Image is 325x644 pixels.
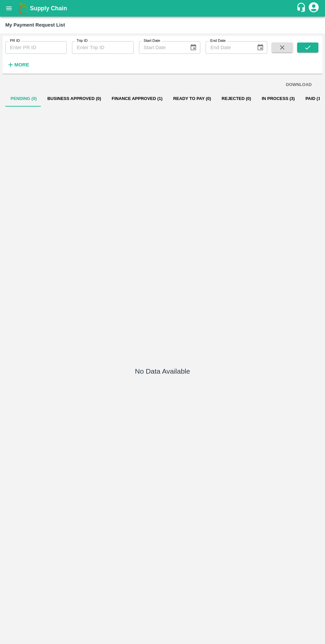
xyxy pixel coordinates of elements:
[30,5,67,12] b: Supply Chain
[144,38,160,44] label: Start Date
[5,21,65,29] div: My Payment Request List
[135,367,190,376] h5: No Data Available
[5,41,67,54] input: Enter PR ID
[296,2,308,14] div: customer-support
[1,1,17,16] button: open drawer
[206,41,251,54] input: End Date
[14,62,29,67] strong: More
[187,41,200,54] button: Choose date
[256,91,300,107] button: In Process (3)
[30,4,296,13] a: Supply Chain
[254,41,267,54] button: Choose date
[168,91,216,107] button: Ready To Pay (0)
[77,38,88,44] label: Trip ID
[210,38,226,44] label: End Date
[5,91,42,107] button: Pending (0)
[42,91,106,107] button: Business Approved (0)
[5,59,31,70] button: More
[139,41,184,54] input: Start Date
[216,91,256,107] button: Rejected (0)
[17,2,30,15] img: logo
[283,79,314,91] button: DOWNLOAD
[106,91,168,107] button: Finance Approved (1)
[10,38,20,44] label: PR ID
[72,41,133,54] input: Enter Trip ID
[308,1,320,15] div: account of current user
